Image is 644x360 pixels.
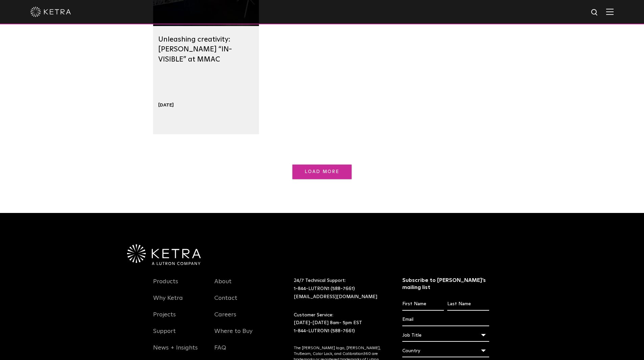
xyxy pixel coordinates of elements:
[402,344,489,357] div: Country
[214,294,237,310] a: Contact
[127,244,201,265] img: Ketra-aLutronCo_White_RGB
[402,298,444,311] input: First Name
[153,344,198,360] a: News + Insights
[402,313,489,326] input: Email
[153,328,176,343] a: Support
[294,277,385,301] p: 24/7 Technical Support:
[292,165,352,179] a: Load More
[294,329,355,333] a: 1-844-LUTRON1 (588-7661)
[158,102,174,108] div: [DATE]
[402,277,489,291] h3: Subscribe to [PERSON_NAME]’s mailing list
[214,328,253,343] a: Where to Buy
[30,7,71,17] img: ketra-logo-2019-white
[294,311,385,335] p: Customer Service: [DATE]-[DATE] 8am- 5pm EST
[305,169,340,174] span: Load More
[214,278,232,293] a: About
[214,277,266,360] div: Navigation Menu
[402,329,489,342] div: Job Title
[153,278,178,293] a: Products
[294,286,355,291] a: 1-844-LUTRON1 (588-7661)
[158,36,232,63] a: Unleashing creativity: [PERSON_NAME] “IN-VISIBLE” at MMAC
[606,8,614,15] img: Hamburger%20Nav.svg
[153,294,183,310] a: Why Ketra
[214,311,236,327] a: Careers
[214,344,226,360] a: FAQ
[591,8,599,17] img: search icon
[153,277,205,360] div: Navigation Menu
[447,298,489,311] input: Last Name
[294,294,377,299] a: [EMAIL_ADDRESS][DOMAIN_NAME]
[153,311,176,327] a: Projects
